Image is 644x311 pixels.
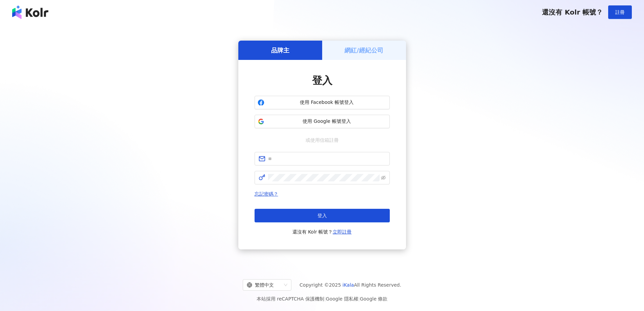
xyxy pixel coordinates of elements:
[324,296,326,302] span: |
[317,213,327,218] span: 登入
[292,228,352,236] span: 還沒有 Kolr 帳號？
[342,282,354,288] a: iKala
[542,8,603,16] span: 還沒有 Kolr 帳號？
[344,46,383,54] h5: 網紅/經紀公司
[255,115,390,128] button: 使用 Google 帳號登入
[615,9,625,15] span: 註冊
[267,118,387,125] span: 使用 Google 帳號登入
[255,191,278,197] a: 忘記密碼？
[12,5,48,19] img: logo
[255,209,390,222] button: 登入
[255,96,390,109] button: 使用 Facebook 帳號登入
[381,175,386,180] span: eye-invisible
[301,136,343,144] span: 或使用信箱註冊
[247,280,281,290] div: 繁體中文
[257,295,387,303] span: 本站採用 reCAPTCHA 保護機制
[312,74,332,86] span: 登入
[608,5,632,19] button: 註冊
[333,229,352,235] a: 立即註冊
[271,46,289,54] h5: 品牌主
[358,296,360,302] span: |
[300,281,401,289] span: Copyright © 2025 All Rights Reserved.
[326,296,358,302] a: Google 隱私權
[360,296,387,302] a: Google 條款
[267,99,387,106] span: 使用 Facebook 帳號登入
